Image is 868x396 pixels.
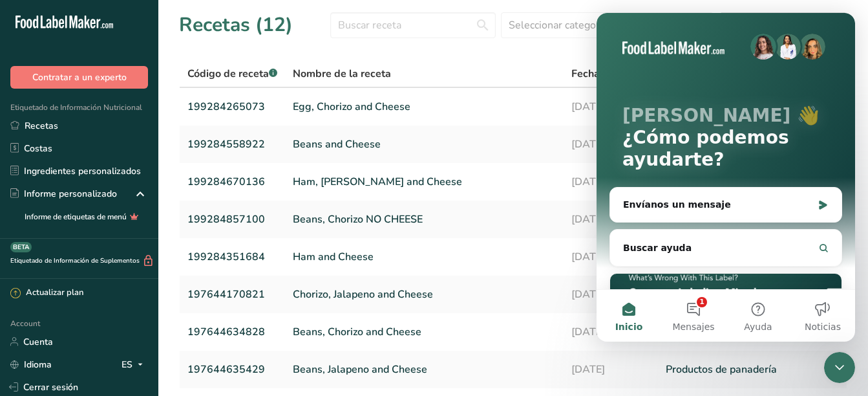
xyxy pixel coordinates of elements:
[187,93,277,120] a: 199284265073
[666,356,806,383] a: Productos de panadería
[571,281,650,308] a: [DATE]
[187,356,277,383] a: 197644635429
[179,10,293,39] h1: Recetas (12)
[76,309,118,318] span: Mensajes
[194,277,259,329] button: Noticias
[330,12,496,38] input: Buscar receta
[571,206,650,233] a: [DATE]
[293,281,556,308] a: Chorizo, Jalapeno and Cheese
[129,277,194,329] button: Ayuda
[571,131,650,158] a: [DATE]
[571,318,650,346] a: [DATE]
[719,12,847,38] button: Añadir nueva receta
[571,243,650,270] a: [DATE]
[187,206,277,233] a: 199284857100
[571,93,650,120] a: [DATE]
[293,318,556,346] a: Beans, Chorizo and Cheese
[187,281,277,308] a: 197644170821
[293,131,556,158] a: Beans and Cheese
[293,243,556,270] a: Ham and Cheese
[293,93,556,120] a: Egg, Chorizo and Cheese
[571,66,600,82] span: Fecha
[10,187,117,201] div: Informe personalizado
[208,309,244,318] span: Noticias
[147,309,175,318] span: Ayuda
[19,309,47,318] span: Inicio
[14,261,245,351] img: [Free Webinar] What's wrong with this Label?
[187,131,277,158] a: 199284558922
[571,356,650,383] a: [DATE]
[10,287,83,300] div: Actualizar plan
[293,168,556,195] a: Ham, [PERSON_NAME] and Cheese
[10,66,148,89] button: Contratar a un experto
[10,242,32,252] div: BETA
[187,318,277,346] a: 197644634828
[824,352,855,383] iframe: Intercom live chat
[187,168,277,195] a: 199284670136
[293,356,556,383] a: Beans, Jalapeno and Cheese
[65,277,129,329] button: Mensajes
[187,67,277,81] span: Código de receta
[293,66,391,82] span: Nombre de la receta
[10,353,52,376] a: Idioma
[293,206,556,233] a: Beans, Chorizo NO CHEESE
[122,357,148,372] div: ES
[571,168,650,195] a: [DATE]
[597,13,855,342] iframe: Intercom live chat
[187,243,277,270] a: 199284351684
